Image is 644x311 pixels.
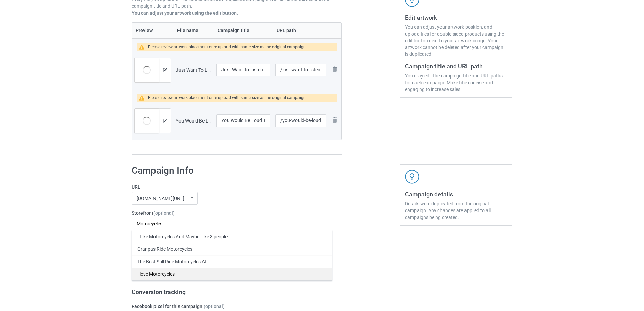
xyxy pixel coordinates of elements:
b: You can adjust your artwork using the edit button. [132,10,238,16]
div: Details were duplicated from the original campaign. Any changes are applied to all campaigns bein... [405,200,507,221]
span: (optional) [204,304,225,309]
h1: Campaign Info [132,164,332,177]
div: I love Motorcycles [132,268,332,280]
label: URL [132,184,332,191]
img: svg+xml;base64,PD94bWwgdmVyc2lvbj0iMS4wIiBlbmNvZGluZz0iVVRGLTgiPz4KPHN2ZyB3aWR0aD0iMTRweCIgaGVpZ2... [163,68,167,72]
label: Storefront [132,209,332,216]
th: Preview [132,23,173,38]
div: Please review artwork placement or re-upload with same size as the original campaign. [148,43,307,51]
div: You may edit the campaign title and URL paths for each campaign. Make title concise and engaging ... [405,72,507,93]
img: warning [139,95,148,101]
th: Campaign title [214,23,273,38]
img: warning [139,45,148,50]
label: Facebook pixel for this campaign [132,303,332,310]
img: svg+xml;base64,PD94bWwgdmVyc2lvbj0iMS4wIiBlbmNvZGluZz0iVVRGLTgiPz4KPHN2ZyB3aWR0aD0iNDJweCIgaGVpZ2... [405,170,419,184]
img: svg+xml;base64,PD94bWwgdmVyc2lvbj0iMS4wIiBlbmNvZGluZz0iVVRGLTgiPz4KPHN2ZyB3aWR0aD0iMjhweCIgaGVpZ2... [331,116,339,124]
img: svg+xml;base64,PD94bWwgdmVyc2lvbj0iMS4wIiBlbmNvZGluZz0iVVRGLTgiPz4KPHN2ZyB3aWR0aD0iMjhweCIgaGVpZ2... [331,65,339,73]
div: You Would Be Loud Too Funny Motorcycle.png [176,117,212,124]
img: svg+xml;base64,PD94bWwgdmVyc2lvbj0iMS4wIiBlbmNvZGluZz0iVVRGLTgiPz4KPHN2ZyB3aWR0aD0iMTRweCIgaGVpZ2... [163,119,167,123]
th: URL path [273,23,328,38]
th: File name [173,23,214,38]
h3: Campaign title and URL path [405,62,507,70]
div: Just Want To Listen To My Exhaust Biker Motorcycle.png [176,67,212,73]
div: [DOMAIN_NAME][URL] [137,196,184,201]
div: I Like Motorcycles And Maybe Like 3 people [132,230,332,243]
div: You can adjust your artwork position, and upload files for double-sided products using the edit b... [405,24,507,58]
h3: Campaign details [405,190,507,198]
div: Please review artwork placement or re-upload with same size as the original campaign. [148,94,307,102]
h3: Edit artwork [405,14,507,21]
span: (optional) [153,210,175,216]
div: The Best Still Ride Motorcycles At [132,255,332,268]
h3: Conversion tracking [132,288,332,296]
div: Granpas Ride Motorcycles [132,243,332,255]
